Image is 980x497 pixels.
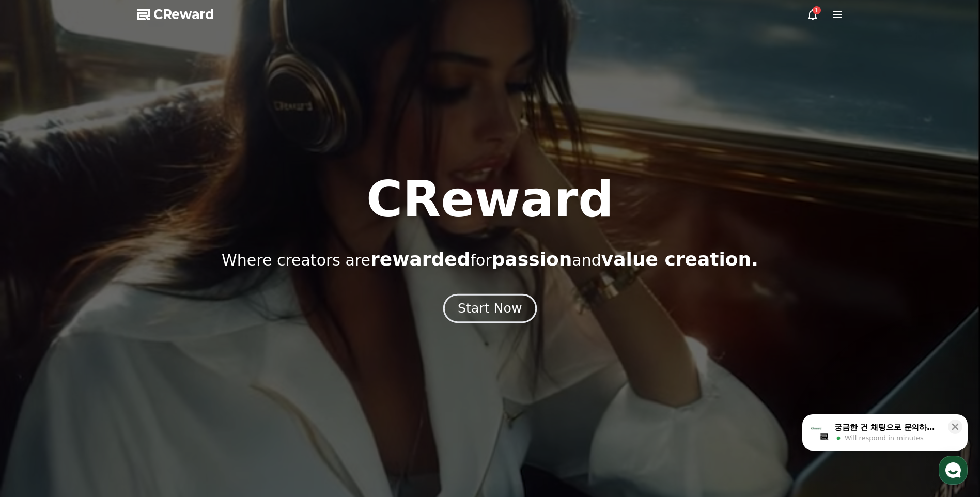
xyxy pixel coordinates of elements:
[137,6,214,23] a: CReward
[26,343,44,351] span: Home
[366,175,614,224] h1: CReward
[222,249,758,270] p: Where creators are for and
[133,328,198,353] a: Settings
[813,6,821,14] div: 1
[601,248,758,270] span: value creation.
[458,300,522,317] div: Start Now
[153,343,178,351] span: Settings
[370,248,470,270] span: rewarded
[3,328,68,353] a: Home
[153,6,214,23] span: CReward
[68,328,133,353] a: Messages
[445,305,535,315] a: Start Now
[443,294,537,323] button: Start Now
[492,248,572,270] span: passion
[806,8,819,21] a: 1
[86,344,116,352] span: Messages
